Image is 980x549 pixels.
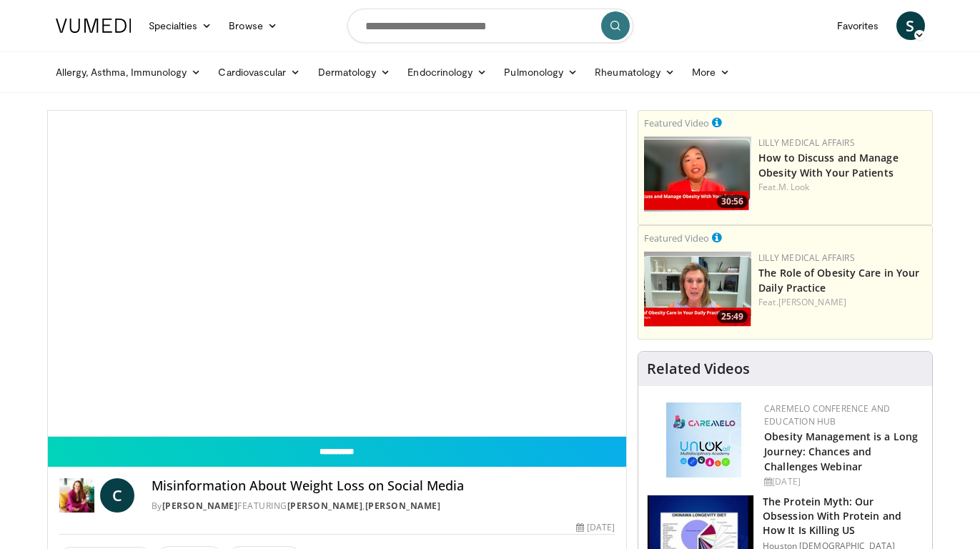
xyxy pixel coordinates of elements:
[162,500,238,512] a: [PERSON_NAME]
[220,11,286,40] a: Browse
[763,495,924,538] h3: The Protein Myth: Our Obsession With Protein and How It Is Killing US
[287,500,363,512] a: [PERSON_NAME]
[347,9,633,43] input: Search topics, interventions
[310,58,400,86] a: Dermatology
[59,478,94,513] img: Dr. Carolynn Francavilla
[644,117,709,129] small: Featured Video
[758,252,855,264] a: Lilly Medical Affairs
[576,521,615,534] div: [DATE]
[758,151,899,179] a: How to Discuss and Manage Obesity With Your Patients
[764,430,918,473] a: Obesity Management is a Long Journey: Chances and Challenges Webinar
[896,11,925,40] a: S
[644,137,751,212] a: 30:56
[644,252,751,327] a: 25:49
[758,181,926,194] div: Feat.
[683,58,738,86] a: More
[778,296,846,308] a: [PERSON_NAME]
[495,58,586,86] a: Pulmonology
[209,58,309,86] a: Cardiovascular
[365,500,441,512] a: [PERSON_NAME]
[647,360,750,377] h4: Related Videos
[644,137,751,212] img: c98a6a29-1ea0-4bd5-8cf5-4d1e188984a7.png.150x105_q85_crop-smart_upscale.png
[586,58,683,86] a: Rheumatology
[47,58,210,86] a: Allergy, Asthma, Immunology
[764,402,890,427] a: CaReMeLO Conference and Education Hub
[644,252,751,327] img: e1208b6b-349f-4914-9dd7-f97803bdbf1d.png.150x105_q85_crop-smart_upscale.png
[399,58,495,86] a: Endocrinology
[48,111,627,437] video-js: Video Player
[778,181,810,193] a: M. Look
[152,478,615,494] h4: Misinformation About Weight Loss on Social Media
[644,232,709,244] small: Featured Video
[666,402,741,478] img: 45df64a9-a6de-482c-8a90-ada250f7980c.png.150x105_q85_autocrop_double_scale_upscale_version-0.2.jpg
[140,11,221,40] a: Specialties
[758,137,855,149] a: Lilly Medical Affairs
[100,478,134,513] a: C
[758,296,926,309] div: Feat.
[56,19,132,33] img: VuMedi Logo
[764,475,921,488] div: [DATE]
[828,11,888,40] a: Favorites
[758,266,919,295] a: The Role of Obesity Care in Your Daily Practice
[717,195,748,208] span: 30:56
[717,310,748,323] span: 25:49
[152,500,615,513] div: By FEATURING ,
